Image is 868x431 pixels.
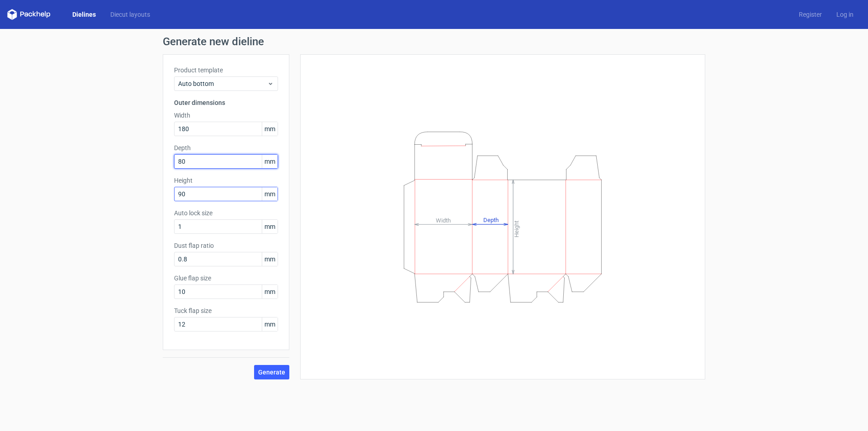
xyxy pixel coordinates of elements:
span: mm [262,285,278,298]
tspan: Width [436,217,451,223]
h3: Outer dimensions [174,98,278,107]
span: Generate [258,369,285,375]
label: Depth [174,143,278,152]
tspan: Depth [483,217,499,223]
a: Register [792,10,829,19]
label: Dust flap ratio [174,241,278,250]
span: mm [262,220,278,233]
span: mm [262,317,278,331]
a: Log in [829,10,861,19]
label: Width [174,111,278,120]
span: Auto bottom [178,79,267,88]
a: Diecut layouts [103,10,157,19]
label: Product template [174,66,278,75]
label: Tuck flap size [174,306,278,315]
label: Auto lock size [174,208,278,218]
tspan: Height [513,220,520,237]
span: mm [262,155,278,168]
h1: Generate new dieline [163,36,705,47]
button: Generate [254,365,289,379]
span: mm [262,187,278,201]
span: mm [262,252,278,266]
label: Height [174,176,278,185]
a: Dielines [65,10,103,19]
span: mm [262,122,278,136]
label: Glue flap size [174,274,278,283]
